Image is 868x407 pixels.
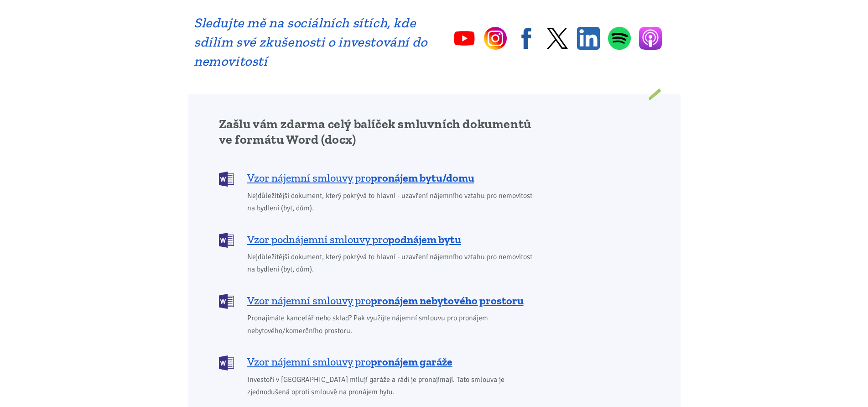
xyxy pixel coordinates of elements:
[219,172,234,187] img: DOCX (Word)
[219,294,234,309] img: DOCX (Word)
[639,27,662,50] a: Apple Podcasts
[453,27,476,50] a: YouTube
[247,293,524,308] span: Vzor nájemní smlouvy pro
[484,27,507,50] a: Instagram
[219,116,539,147] h2: Zašlu vám zdarma celý balíček smluvních dokumentů ve formátu Word (docx)
[247,251,539,276] span: Nejdůležitější dokument, který pokrývá to hlavní - uzavření nájemního vztahu pro nemovitost na by...
[388,233,461,246] b: podnájem bytu
[219,232,539,247] a: Vzor podnájemní smlouvy propodnájem bytu
[219,293,539,308] a: Vzor nájemní smlouvy propronájem nebytového prostoru
[219,171,539,186] a: Vzor nájemní smlouvy propronájem bytu/domu
[247,374,539,398] span: Investoři v [GEOGRAPHIC_DATA] milují garáže a rádi je pronajímají. Tato smlouva je zjednodušená o...
[608,26,631,50] a: Spotify
[219,355,539,370] a: Vzor nájemní smlouvy propronájem garáže
[371,294,524,307] b: pronájem nebytového prostoru
[546,27,569,50] a: Twitter
[219,233,234,248] img: DOCX (Word)
[194,13,428,71] h2: Sledujte mě na sociálních sítích, kde sdílím své zkušenosti o investování do nemovitostí
[371,171,474,184] b: pronájem bytu/domu
[247,190,539,214] span: Nejdůležitější dokument, který pokrývá to hlavní - uzavření nájemního vztahu pro nemovitost na by...
[247,232,461,247] span: Vzor podnájemní smlouvy pro
[247,312,539,337] span: Pronajímáte kancelář nebo sklad? Pak využijte nájemní smlouvu pro pronájem nebytového/komerčního ...
[219,355,234,370] img: DOCX (Word)
[577,27,600,50] a: Linkedin
[371,355,452,368] b: pronájem garáže
[247,171,474,185] span: Vzor nájemní smlouvy pro
[247,355,452,369] span: Vzor nájemní smlouvy pro
[515,27,538,50] a: Facebook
